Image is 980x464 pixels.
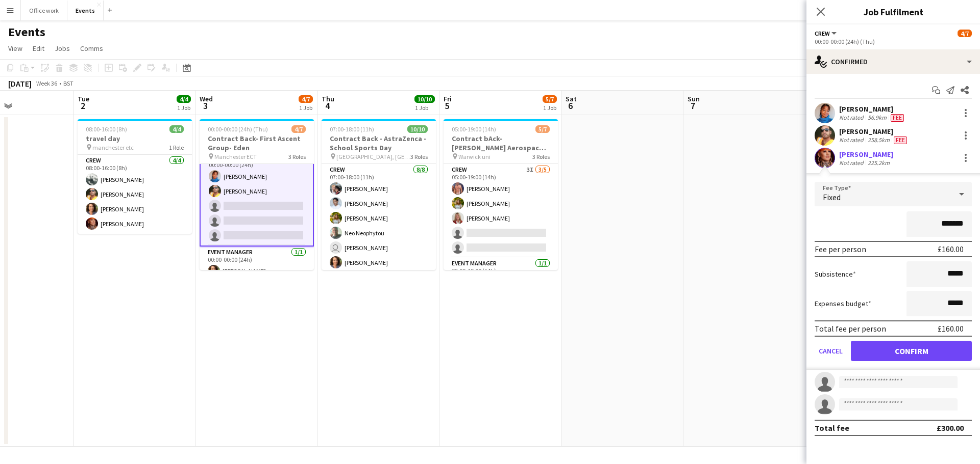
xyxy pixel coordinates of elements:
[76,42,107,55] a: Comms
[444,258,558,292] app-card-role: Event Manager1/105:00-19:00 (14h)
[288,153,306,160] span: 3 Roles
[67,1,104,20] button: Events
[815,244,866,254] div: Fee per person
[866,136,892,144] div: 258.5km
[78,94,89,103] span: Tue
[543,104,556,112] div: 1 Job
[815,341,847,361] button: Cancel
[444,119,558,270] app-job-card: 05:00-19:00 (14h)5/7Contract bAck-[PERSON_NAME] Aerospace- Diamond dome Warwick uni3 RolesCrew3I3...
[806,49,980,74] div: Confirmed
[839,159,866,167] div: Not rated
[33,44,44,53] span: Edit
[29,42,48,55] a: Edit
[169,125,184,133] span: 4/4
[80,44,103,53] span: Comms
[78,155,192,234] app-card-role: Crew4/408:00-16:00 (8h)[PERSON_NAME][PERSON_NAME][PERSON_NAME][PERSON_NAME]
[177,104,190,112] div: 1 Job
[407,125,428,133] span: 10/10
[200,119,314,270] app-job-card: 00:00-00:00 (24h) (Thu)4/7Contract Back- First Ascent Group- Eden Manchester ECT3 RolesCrew2I2/50...
[415,104,434,112] div: 1 Job
[815,423,849,433] div: Total fee
[815,323,886,334] div: Total fee per person
[444,164,558,258] app-card-role: Crew3I3/505:00-19:00 (14h)[PERSON_NAME][PERSON_NAME][PERSON_NAME]
[894,137,907,144] span: Fee
[208,125,268,133] span: 00:00-00:00 (24h) (Thu)
[839,127,909,136] div: [PERSON_NAME]
[564,100,577,112] span: 6
[92,144,134,151] span: manchester etc
[566,94,577,103] span: Sat
[866,159,892,167] div: 225.2km
[839,104,906,114] div: [PERSON_NAME]
[815,299,871,308] label: Expenses budget
[336,153,410,160] span: [GEOGRAPHIC_DATA], [GEOGRAPHIC_DATA], [GEOGRAPHIC_DATA], [GEOGRAPHIC_DATA]
[892,136,909,144] div: Crew has different fees then in role
[214,153,257,160] span: Manchester ECT
[851,341,972,361] button: Confirm
[891,114,904,122] span: Fee
[200,94,213,103] span: Wed
[8,78,32,89] div: [DATE]
[322,119,436,270] app-job-card: 07:00-18:00 (11h)10/10Contract Back - AstraZenca - School Sports Day [GEOGRAPHIC_DATA], [GEOGRAPH...
[322,134,436,152] h3: Contract Back - AstraZenca - School Sports Day
[414,95,435,103] span: 10/10
[815,30,830,37] span: Crew
[839,136,866,144] div: Not rated
[55,44,70,53] span: Jobs
[299,104,312,112] div: 1 Job
[937,423,964,433] div: £300.00
[78,134,192,143] h3: travel day
[8,44,22,53] span: View
[543,95,557,103] span: 5/7
[535,125,550,133] span: 5/7
[76,100,89,112] span: 2
[938,244,964,254] div: £160.00
[532,153,550,160] span: 3 Roles
[938,323,964,334] div: £160.00
[177,95,191,103] span: 4/4
[78,119,192,234] app-job-card: 08:00-16:00 (8h)4/4travel day manchester etc1 RoleCrew4/408:00-16:00 (8h)[PERSON_NAME][PERSON_NAM...
[442,100,452,112] span: 5
[815,30,838,37] button: Crew
[866,114,889,122] div: 56.9km
[200,151,314,247] app-card-role: Crew2I2/500:00-00:00 (24h)[PERSON_NAME][PERSON_NAME]
[291,125,306,133] span: 4/7
[823,192,841,202] span: Fixed
[806,5,980,18] h3: Job Fulfilment
[200,134,314,152] h3: Contract Back- First Ascent Group- Eden
[200,247,314,281] app-card-role: Event Manager1/100:00-00:00 (24h)[PERSON_NAME]
[8,24,45,40] h1: Events
[63,79,73,87] div: BST
[198,100,213,112] span: 3
[686,100,700,112] span: 7
[86,125,127,133] span: 08:00-16:00 (8h)
[458,153,491,160] span: Warwick uni
[169,144,184,151] span: 1 Role
[815,269,856,279] label: Subsistence
[51,42,74,55] a: Jobs
[322,94,334,103] span: Thu
[21,1,67,20] button: Office work
[688,94,700,103] span: Sun
[322,164,436,302] app-card-role: Crew8/807:00-18:00 (11h)[PERSON_NAME][PERSON_NAME][PERSON_NAME]Neo Neophytou [PERSON_NAME][PERSON...
[299,95,313,103] span: 4/7
[34,79,59,87] span: Week 36
[444,94,452,103] span: Fri
[839,114,866,122] div: Not rated
[815,38,972,45] div: 00:00-00:00 (24h) (Thu)
[889,114,906,122] div: Crew has different fees then in role
[320,100,334,112] span: 4
[452,125,496,133] span: 05:00-19:00 (14h)
[330,125,374,133] span: 07:00-18:00 (11h)
[410,153,428,160] span: 3 Roles
[958,30,972,37] span: 4/7
[4,42,27,55] a: View
[839,150,893,159] div: [PERSON_NAME]
[444,134,558,152] h3: Contract bAck-[PERSON_NAME] Aerospace- Diamond dome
